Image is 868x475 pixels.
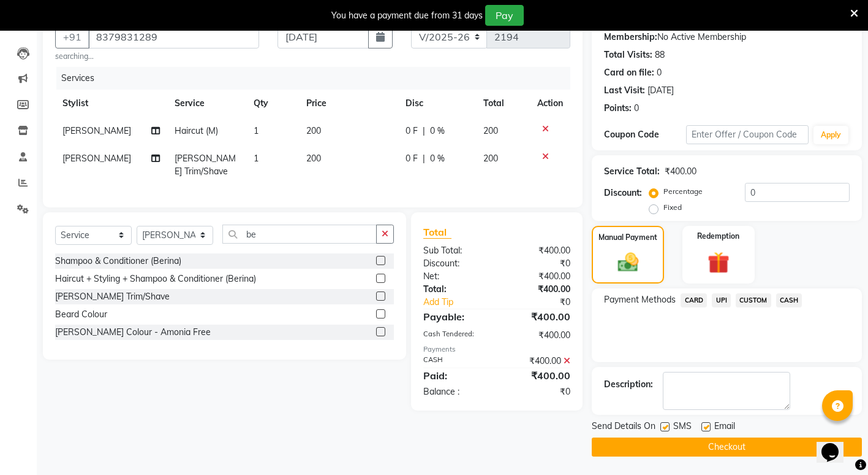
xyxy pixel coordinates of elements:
div: Membership: [604,31,657,44]
div: ₹400.00 [497,309,579,324]
div: ₹400.00 [497,283,579,296]
div: Balance : [414,385,497,398]
span: Haircut (M) [175,125,218,136]
div: Discount: [604,187,642,199]
span: Payment Methods [604,293,676,306]
span: 1 [254,153,259,164]
div: Haircut + Styling + Shampoo & Conditioner (Berina) [55,272,256,285]
div: You have a payment due from 31 days [331,9,483,22]
div: Total Visits: [604,48,652,61]
div: Shampoo & Conditioner (Berina) [55,255,181,268]
span: SMS [673,420,692,435]
button: Apply [813,126,848,144]
label: Manual Payment [598,232,657,243]
th: Service [167,90,246,117]
div: Description: [604,378,653,391]
div: Total: [414,283,497,296]
div: ₹0 [497,385,579,398]
div: Net: [414,270,497,283]
button: Checkout [592,438,862,457]
div: Paid: [414,368,497,383]
span: Send Details On [592,420,655,435]
button: Pay [485,5,524,26]
span: [PERSON_NAME] [62,125,131,136]
input: Enter Offer / Coupon Code [686,125,809,144]
img: _cash.svg [611,250,645,274]
span: 1 [254,125,259,136]
div: 0 [657,66,662,79]
span: [PERSON_NAME] Trim/Shave [175,153,236,177]
div: ₹400.00 [497,368,579,383]
th: Qty [246,90,299,117]
div: CASH [414,355,497,368]
label: Fixed [663,202,682,213]
span: | [423,125,425,137]
div: Card on file: [604,66,654,79]
div: ₹400.00 [665,165,696,178]
span: CASH [776,293,802,307]
a: Add Tip [414,296,511,309]
th: Stylist [55,90,167,117]
span: CUSTOM [736,293,771,307]
span: UPI [712,293,731,307]
span: 0 % [430,152,445,165]
button: +91 [55,25,89,48]
div: Payments [423,344,571,355]
div: Cash Tendered: [414,329,497,342]
div: Last Visit: [604,84,645,97]
div: [DATE] [647,84,674,97]
th: Disc [398,90,476,117]
img: _gift.svg [701,249,736,277]
div: No Active Membership [604,31,850,44]
span: 200 [306,153,321,164]
div: Discount: [414,257,497,270]
div: ₹0 [497,257,579,270]
th: Price [299,90,398,117]
span: 200 [483,125,498,136]
th: Total [476,90,530,117]
div: 88 [655,48,665,61]
div: Services [56,67,579,90]
div: Beard Colour [55,308,107,321]
div: Coupon Code [604,128,686,141]
span: 0 F [406,152,418,165]
iframe: chat widget [817,426,856,463]
div: ₹400.00 [497,355,579,368]
div: 0 [634,102,639,115]
div: [PERSON_NAME] Colour - Amonia Free [55,326,211,339]
span: | [423,152,425,165]
span: CARD [681,293,707,307]
span: 200 [483,153,498,164]
div: Sub Total: [414,244,497,257]
div: Service Total: [604,165,660,178]
th: Action [530,90,570,117]
div: [PERSON_NAME] Trim/Shave [55,290,170,303]
label: Redemption [697,231,739,242]
div: ₹400.00 [497,329,579,342]
span: [PERSON_NAME] [62,153,131,164]
div: ₹400.00 [497,270,579,283]
span: Total [423,226,451,239]
label: Percentage [663,186,703,197]
div: Payable: [414,309,497,324]
div: Points: [604,102,632,115]
small: searching... [55,51,259,62]
input: Search by Name/Mobile/Email/Code [88,25,259,48]
span: 200 [306,125,321,136]
span: Email [714,420,735,435]
div: ₹0 [510,296,579,309]
span: 0 F [406,125,418,137]
span: 0 % [430,125,445,137]
div: ₹400.00 [497,244,579,257]
input: Search or Scan [222,225,377,244]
